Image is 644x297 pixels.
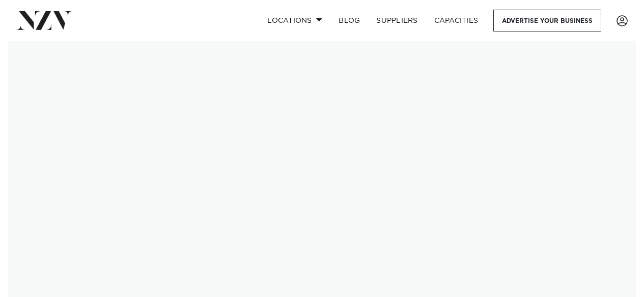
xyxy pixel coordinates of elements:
a: Capacities [426,10,487,31]
a: SUPPLIERS [368,10,426,31]
a: Advertise your business [493,10,601,31]
a: Locations [259,10,330,31]
img: nzv-logo.png [16,11,72,29]
a: BLOG [330,10,368,31]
